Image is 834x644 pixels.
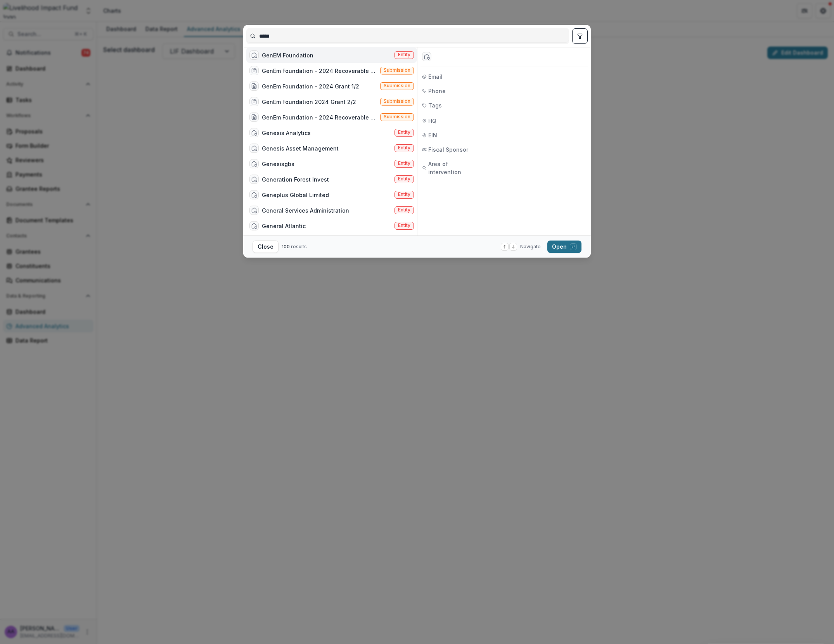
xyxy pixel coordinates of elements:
[398,130,410,135] span: Entity
[384,99,410,104] span: Submission
[398,145,410,151] span: Entity
[398,161,410,166] span: Entity
[384,83,410,88] span: Submission
[262,191,329,199] div: Geneplus Global Limited
[398,192,410,197] span: Entity
[428,101,442,109] span: Tags
[398,176,410,182] span: Entity
[384,114,410,119] span: Submission
[262,144,339,152] div: Genesis Asset Management
[520,243,541,250] span: Navigate
[262,160,294,168] div: Genesisgbs
[262,67,377,75] div: GenEm Foundation - 2024 Recoverable Grant 1/2
[262,82,359,90] div: GenEm Foundation - 2024 Grant 1/2
[262,98,356,106] div: GenEm Foundation 2024 Grant 2/2
[398,223,410,228] span: Entity
[282,244,290,249] span: 100
[262,113,377,121] div: GenEm Foundation - 2024 Recoverable Grant 2/2
[428,160,480,176] span: Area of intervention
[262,175,329,184] div: Generation Forest Invest
[547,241,581,253] button: Open
[398,52,410,57] span: Entity
[262,222,306,230] div: General Atlantic
[262,206,349,215] div: General Services Administration
[428,145,468,154] span: Fiscal Sponsor
[398,207,410,213] span: Entity
[253,241,279,253] button: Close
[428,87,446,95] span: Phone
[262,129,311,137] div: Genesis Analytics
[262,51,313,59] div: GenEM Foundation
[428,73,443,81] span: Email
[428,117,436,125] span: HQ
[428,131,437,139] span: EIN
[572,28,588,44] button: toggle filters
[384,68,410,73] span: Submission
[291,244,307,249] span: results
